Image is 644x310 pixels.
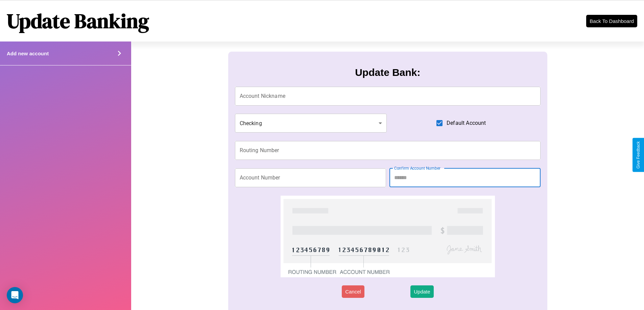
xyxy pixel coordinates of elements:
[586,15,637,27] button: Back To Dashboard
[410,285,433,298] button: Update
[342,285,364,298] button: Cancel
[7,51,49,56] h4: Add new account
[235,114,387,133] div: Checking
[394,165,440,171] label: Confirm Account Number
[447,119,486,127] span: Default Account
[636,141,641,169] div: Give Feedback
[355,67,420,78] h3: Update Bank:
[281,196,495,277] img: check
[7,7,149,35] h1: Update Banking
[7,287,23,303] div: Open Intercom Messenger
